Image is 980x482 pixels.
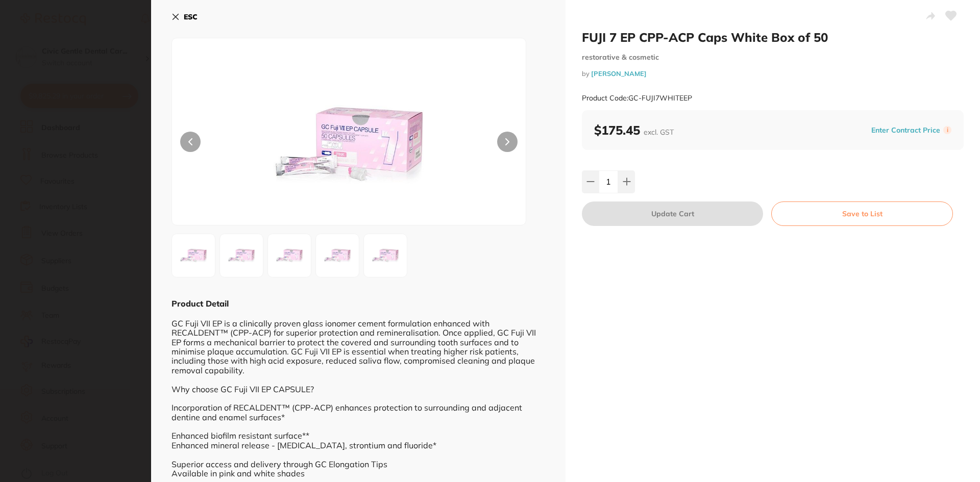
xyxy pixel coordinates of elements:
button: Save to List [771,201,953,226]
img: Zw [223,237,260,274]
span: excl. GST [644,128,674,137]
button: Update Cart [582,201,763,226]
img: Zw [319,237,356,274]
button: Enter Contract Price [868,125,943,135]
img: Zw [367,237,404,274]
button: ESC [171,8,198,26]
label: i [943,126,951,134]
h2: FUJI 7 EP CPP-ACP Caps White Box of 50 [582,30,964,45]
img: V0hJVEVFUC5qcGc [243,64,455,225]
small: by [582,70,964,78]
img: V0hJVEVFUC5qcGc [175,237,212,274]
b: ESC [184,12,198,21]
small: restorative & cosmetic [582,53,964,62]
small: Product Code: GC-FUJI7WHITEEP [582,94,692,103]
a: [PERSON_NAME] [591,69,647,78]
img: Zw [271,237,308,274]
b: Product Detail [171,298,229,309]
b: $175.45 [594,122,674,138]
